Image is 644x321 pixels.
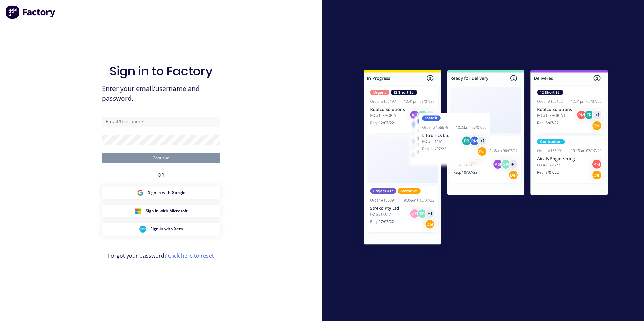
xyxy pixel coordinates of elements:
button: Xero Sign inSign in with Xero [102,223,220,236]
span: Sign in with Google [148,190,185,196]
img: Xero Sign in [139,226,146,233]
span: Forgot your password? [108,252,214,260]
button: Google Sign inSign in with Google [102,186,220,199]
span: Enter your email/username and password. [102,84,220,103]
img: Factory [5,5,56,19]
input: Email/Username [102,117,220,127]
img: Sign in [349,57,623,260]
a: Click here to reset [168,252,214,259]
h1: Sign in to Factory [109,64,213,78]
button: Microsoft Sign inSign in with Microsoft [102,205,220,217]
button: Continue [102,153,220,163]
div: OR [158,163,164,186]
img: Microsoft Sign in [135,208,141,214]
img: Google Sign in [137,189,144,196]
span: Sign in with Xero [150,226,183,232]
span: Sign in with Microsoft [146,208,188,214]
